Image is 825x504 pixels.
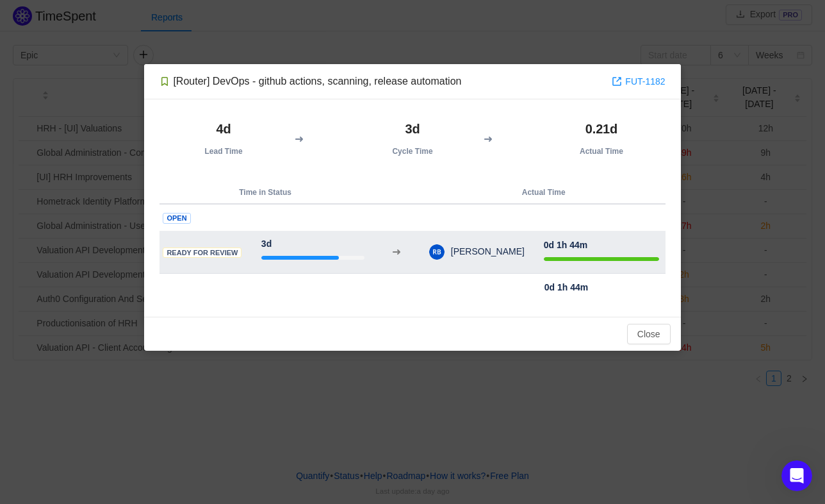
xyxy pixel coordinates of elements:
[544,282,588,292] strong: 0d 1h 44m
[612,74,665,88] a: FUT-1182
[348,115,476,162] th: Cycle Time
[422,181,666,204] th: Actual Time
[163,248,241,258] span: Ready for Review
[405,122,420,136] strong: 3d
[544,240,587,250] strong: 0d 1h 44m
[537,115,665,162] th: Actual Time
[585,122,617,136] strong: 0.21d
[159,181,370,204] th: Time in Status
[216,122,231,136] strong: 4d
[159,115,287,162] th: Lead Time
[627,324,671,344] button: Close
[445,246,525,256] span: [PERSON_NAME]
[159,76,170,87] img: 10315
[429,244,445,260] img: RB-3.png
[163,213,190,224] span: Open
[261,239,272,249] strong: 3d
[781,460,812,491] iframe: Intercom live chat
[159,74,461,88] div: [Router] DevOps - github actions, scanning, release automation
